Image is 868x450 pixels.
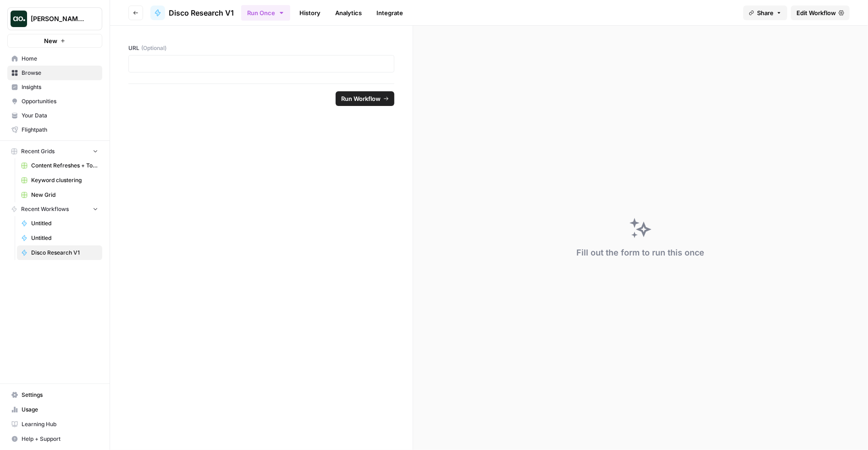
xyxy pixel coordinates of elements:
[757,8,774,17] span: Share
[31,14,86,23] span: [PERSON_NAME]'s Workspace
[7,417,102,432] a: Learning Hub
[22,126,98,134] span: Flightpath
[11,11,27,27] img: Nick's Workspace Logo
[150,6,234,20] a: Disco Research V1
[17,216,102,231] a: Untitled
[336,91,394,106] button: Run Workflow
[791,6,850,20] a: Edit Workflow
[7,122,102,137] a: Flightpath
[330,6,367,20] a: Analytics
[31,191,98,199] span: New Grid
[22,391,98,399] span: Settings
[7,34,102,48] button: New
[22,406,98,414] span: Usage
[22,435,98,443] span: Help + Support
[743,6,787,20] button: Share
[22,420,98,428] span: Learning Hub
[17,173,102,188] a: Keyword clustering
[22,69,98,77] span: Browse
[17,188,102,202] a: New Grid
[7,202,102,216] button: Recent Workflows
[22,83,98,91] span: Insights
[7,432,102,446] button: Help + Support
[241,5,290,21] button: Run Once
[169,7,234,18] span: Disco Research V1
[7,144,102,158] button: Recent Grids
[7,66,102,80] a: Browse
[7,51,102,66] a: Home
[7,388,102,402] a: Settings
[7,94,102,109] a: Opportunities
[17,158,102,173] a: Content Refreshes + Topical Authority
[22,55,98,63] span: Home
[7,80,102,94] a: Insights
[7,108,102,123] a: Your Data
[31,249,98,257] span: Disco Research V1
[17,245,102,260] a: Disco Research V1
[341,94,381,103] span: Run Workflow
[31,176,98,184] span: Keyword clustering
[294,6,326,20] a: History
[141,44,166,52] span: (Optional)
[31,234,98,242] span: Untitled
[7,7,102,30] button: Workspace: Nick's Workspace
[371,6,409,20] a: Integrate
[44,36,57,45] span: New
[128,44,394,52] label: URL
[21,205,69,213] span: Recent Workflows
[17,231,102,245] a: Untitled
[577,246,705,259] div: Fill out the form to run this once
[31,219,98,228] span: Untitled
[22,111,98,120] span: Your Data
[21,147,55,156] span: Recent Grids
[22,97,98,106] span: Opportunities
[31,161,98,170] span: Content Refreshes + Topical Authority
[796,8,836,17] span: Edit Workflow
[7,402,102,417] a: Usage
